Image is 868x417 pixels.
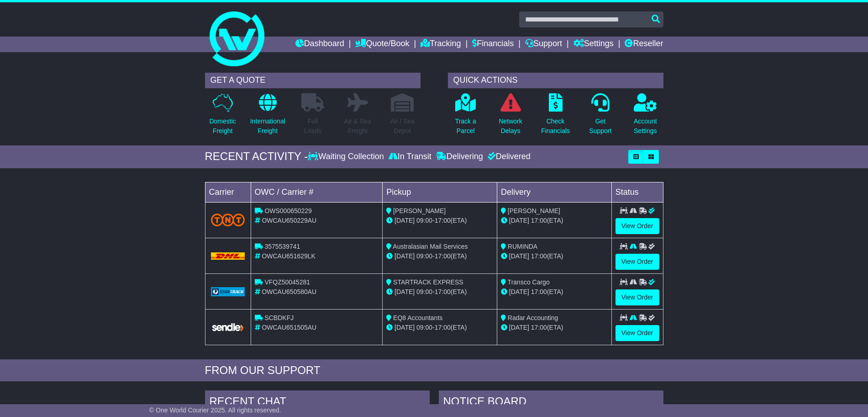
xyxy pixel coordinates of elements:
[264,314,294,321] span: SCBDKFJ
[301,117,324,136] p: Full Loads
[393,278,463,286] span: STARTRACK EXPRESS
[211,214,245,226] img: TNT_Domestic.png
[264,278,310,286] span: VFQZ50045281
[525,37,562,52] a: Support
[615,325,659,341] a: View Order
[211,252,245,260] img: DHL.png
[250,93,286,141] a: InternationalFreight
[295,37,344,52] a: Dashboard
[250,117,285,136] p: International Freight
[509,217,529,224] span: [DATE]
[455,93,477,141] a: Track aParcel
[435,217,451,224] span: 17:00
[390,117,415,136] p: Air / Sea Depot
[615,289,659,305] a: View Order
[421,37,461,52] a: Tracking
[589,117,611,136] p: Get Support
[435,324,451,331] span: 17:00
[149,406,281,414] span: © One World Courier 2025. All rights reserved.
[634,117,657,136] p: Account Settings
[386,323,493,332] div: - (ETA)
[395,252,415,260] span: [DATE]
[205,364,663,377] div: FROM OUR SUPPORT
[416,217,432,224] span: 09:00
[633,93,658,141] a: AccountSettings
[308,152,386,162] div: Waiting Collection
[393,207,446,214] span: [PERSON_NAME]
[501,323,608,332] div: (ETA)
[439,390,663,415] div: NOTICE BOARD
[531,324,547,331] span: 17:00
[497,182,611,202] td: Delivery
[472,37,514,52] a: Financials
[395,217,415,224] span: [DATE]
[416,252,432,260] span: 09:00
[251,182,383,202] td: OWC / Carrier #
[211,322,245,332] img: GetCarrierServiceLogo
[615,254,659,270] a: View Order
[264,207,312,214] span: OWS000650229
[393,243,468,250] span: Australasian Mail Services
[448,73,663,88] div: QUICK ACTIONS
[386,251,493,261] div: - (ETA)
[262,324,316,331] span: OWCAU651505AU
[435,288,451,295] span: 17:00
[501,287,608,297] div: (ETA)
[264,243,300,250] span: 3575539741
[205,150,308,163] div: RECENT ACTIVITY -
[508,314,558,321] span: Radar Accounting
[435,252,451,260] span: 17:00
[416,324,432,331] span: 09:00
[205,390,430,415] div: RECENT CHAT
[205,73,421,88] div: GET A QUOTE
[262,252,316,260] span: OWCAU651629LK
[509,288,529,295] span: [DATE]
[393,314,442,321] span: EQ8 Accountants
[386,216,493,225] div: - (ETA)
[455,117,476,136] p: Track a Parcel
[501,216,608,225] div: (ETA)
[209,93,236,141] a: DomesticFreight
[508,207,560,214] span: [PERSON_NAME]
[209,117,236,136] p: Domestic Freight
[573,37,614,52] a: Settings
[344,117,371,136] p: Air & Sea Freight
[531,217,547,224] span: 17:00
[355,37,409,52] a: Quote/Book
[541,117,570,136] p: Check Financials
[541,93,570,141] a: CheckFinancials
[509,324,529,331] span: [DATE]
[416,288,432,295] span: 09:00
[434,152,485,162] div: Delivering
[262,217,316,224] span: OWCAU650229AU
[501,251,608,261] div: (ETA)
[509,252,529,260] span: [DATE]
[205,182,251,202] td: Carrier
[211,287,245,296] img: GetCarrierServiceLogo
[615,218,659,234] a: View Order
[531,288,547,295] span: 17:00
[395,288,415,295] span: [DATE]
[386,152,434,162] div: In Transit
[485,152,531,162] div: Delivered
[262,288,316,295] span: OWCAU650580AU
[386,287,493,297] div: - (ETA)
[508,278,550,286] span: Transco Cargo
[499,117,522,136] p: Network Delays
[508,243,537,250] span: RUMINDA
[395,324,415,331] span: [DATE]
[383,182,497,202] td: Pickup
[611,182,663,202] td: Status
[498,93,522,141] a: NetworkDelays
[531,252,547,260] span: 17:00
[589,93,612,141] a: GetSupport
[625,37,663,52] a: Reseller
